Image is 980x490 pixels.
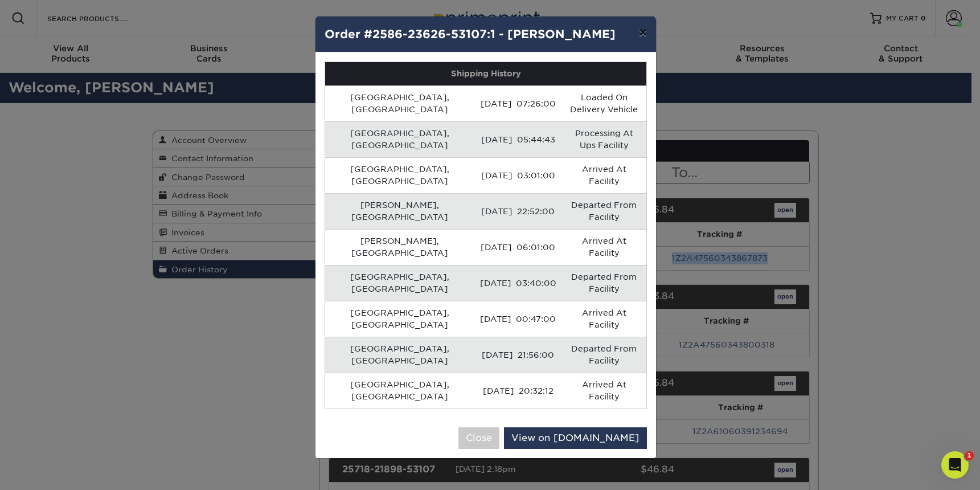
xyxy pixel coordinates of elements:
[458,427,499,449] button: Close
[474,265,562,301] td: [DATE] 03:40:00
[325,373,474,409] td: [GEOGRAPHIC_DATA], [GEOGRAPHIC_DATA]
[474,121,562,157] td: [DATE] 05:44:43
[325,337,474,373] td: [GEOGRAPHIC_DATA], [GEOGRAPHIC_DATA]
[474,85,562,121] td: [DATE] 07:26:00
[325,229,474,265] td: [PERSON_NAME], [GEOGRAPHIC_DATA]
[325,26,647,43] h4: Order #2586-23626-53107:1 - [PERSON_NAME]
[325,301,474,337] td: [GEOGRAPHIC_DATA], [GEOGRAPHIC_DATA]
[474,193,562,229] td: [DATE] 22:52:00
[562,265,647,301] td: Departed From Facility
[325,85,474,121] td: [GEOGRAPHIC_DATA], [GEOGRAPHIC_DATA]
[325,193,474,229] td: [PERSON_NAME], [GEOGRAPHIC_DATA]
[562,121,647,157] td: Processing At Ups Facility
[562,373,647,409] td: Arrived At Facility
[562,193,647,229] td: Departed From Facility
[325,121,474,157] td: [GEOGRAPHIC_DATA], [GEOGRAPHIC_DATA]
[474,337,562,373] td: [DATE] 21:56:00
[630,17,656,48] button: ×
[562,301,647,337] td: Arrived At Facility
[474,229,562,265] td: [DATE] 06:01:00
[941,451,969,479] iframe: Intercom live chat
[474,373,562,409] td: [DATE] 20:32:12
[562,337,647,373] td: Departed From Facility
[965,451,974,460] span: 1
[474,157,562,193] td: [DATE] 03:01:00
[504,427,647,449] a: View on [DOMAIN_NAME]
[325,62,646,85] th: Shipping History
[562,85,647,121] td: Loaded On Delivery Vehicle
[562,229,647,265] td: Arrived At Facility
[562,157,647,193] td: Arrived At Facility
[325,265,474,301] td: [GEOGRAPHIC_DATA], [GEOGRAPHIC_DATA]
[474,301,562,337] td: [DATE] 00:47:00
[325,157,474,193] td: [GEOGRAPHIC_DATA], [GEOGRAPHIC_DATA]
